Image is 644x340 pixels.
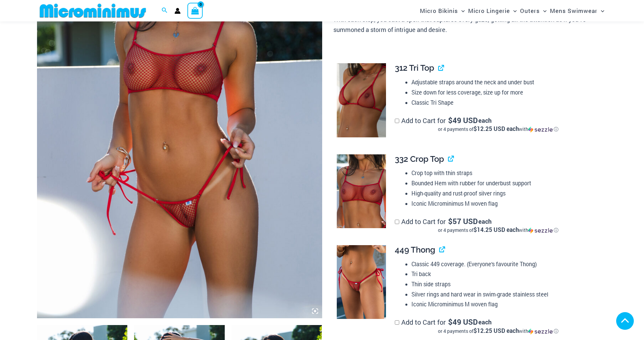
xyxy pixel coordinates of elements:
[37,3,149,18] img: MM SHOP LOGO FLAT
[597,2,604,19] span: Menu Toggle
[411,87,602,98] li: Size down for less coverage, size up for more
[395,318,602,335] label: Add to Cart for
[448,216,453,226] span: $
[448,319,478,325] span: 49 USD
[395,217,602,234] label: Add to Cart for
[395,220,399,224] input: Add to Cart for$57 USD eachor 4 payments of$14.25 USD eachwithSezzle Click to learn more about Se...
[478,117,492,124] span: each
[174,8,181,14] a: Account icon link
[478,319,492,325] span: each
[395,126,602,133] div: or 4 payments of$12.25 USD eachwithSezzle Click to learn more about Sezzle
[510,2,517,19] span: Menu Toggle
[337,154,386,228] img: Summer Storm Red 332 Crop Top
[395,154,444,164] span: 332 Crop Top
[395,63,434,73] span: 312 Tri Top
[162,6,168,15] a: Search icon link
[411,279,602,289] li: Thin side straps
[411,259,602,269] li: Classic 449 coverage. (Everyone’s favourite Thong)
[411,188,602,199] li: High-quality and rust-proof silver rings
[528,227,553,234] img: Sezzle
[411,199,602,209] li: Iconic Microminimus M woven flag
[395,227,602,234] div: or 4 payments of with
[474,226,519,234] span: $14.25 USD each
[418,2,466,19] a: Micro BikinisMenu ToggleMenu Toggle
[411,98,602,108] li: Classic Tri Shape
[540,2,547,19] span: Menu Toggle
[395,126,602,133] div: or 4 payments of with
[395,116,602,133] label: Add to Cart for
[420,2,458,19] span: Micro Bikinis
[187,3,203,18] a: View Shopping Cart, empty
[395,328,602,335] div: or 4 payments of with
[528,328,553,335] img: Sezzle
[550,2,597,19] span: Mens Swimwear
[337,245,386,319] img: Summer Storm Red 449 Thong
[411,289,602,300] li: Silver rings and hard wear in swim-grade stainless steel
[466,2,518,19] a: Micro LingerieMenu ToggleMenu Toggle
[548,2,606,19] a: Mens SwimwearMenu ToggleMenu Toggle
[395,119,399,123] input: Add to Cart for$49 USD eachor 4 payments of$12.25 USD eachwithSezzle Click to learn more about Se...
[474,125,519,133] span: $12.25 USD each
[411,299,602,309] li: Iconic Microminimus M woven flag
[395,328,602,335] div: or 4 payments of$12.25 USD eachwithSezzle Click to learn more about Sezzle
[520,2,540,19] span: Outers
[395,227,602,234] div: or 4 payments of$14.25 USD eachwithSezzle Click to learn more about Sezzle
[411,77,602,87] li: Adjustable straps around the neck and under bust
[448,117,478,124] span: 49 USD
[448,317,453,327] span: $
[411,168,602,178] li: Crop top with thin straps
[395,245,435,255] span: 449 Thong
[337,63,386,137] img: Summer Storm Red 312 Tri Top
[458,2,465,19] span: Menu Toggle
[448,115,453,125] span: $
[417,1,607,20] nav: Site Navigation
[411,178,602,188] li: Bounded Hem with rubber for underbust support
[448,218,478,225] span: 57 USD
[411,269,602,279] li: Tri back
[518,2,548,19] a: OutersMenu ToggleMenu Toggle
[474,327,519,335] span: $12.25 USD each
[528,126,553,133] img: Sezzle
[478,218,492,225] span: each
[468,2,510,19] span: Micro Lingerie
[395,320,399,325] input: Add to Cart for$49 USD eachor 4 payments of$12.25 USD eachwithSezzle Click to learn more about Se...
